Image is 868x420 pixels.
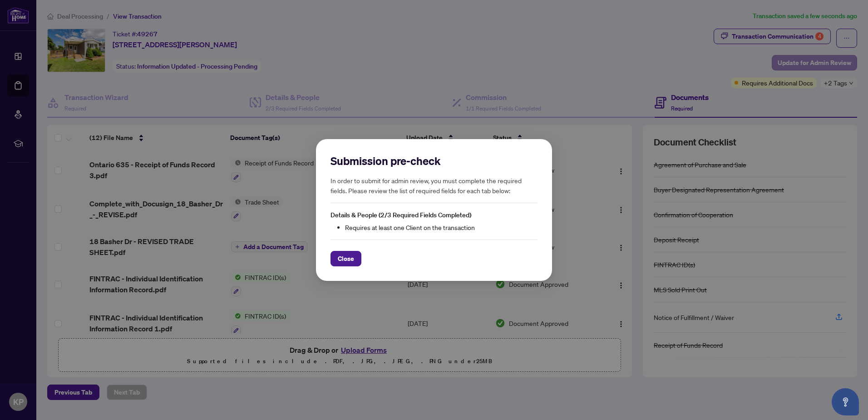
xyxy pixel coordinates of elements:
[832,388,859,415] button: Open asap
[345,222,538,232] li: Requires at least one Client on the transaction
[330,154,538,168] h2: Submission pre-check
[330,175,538,195] h5: In order to submit for admin review, you must complete the required fields. Please review the lis...
[330,211,471,219] span: Details & People (2/3 Required Fields Completed)
[338,251,354,266] span: Close
[330,251,361,266] button: Close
